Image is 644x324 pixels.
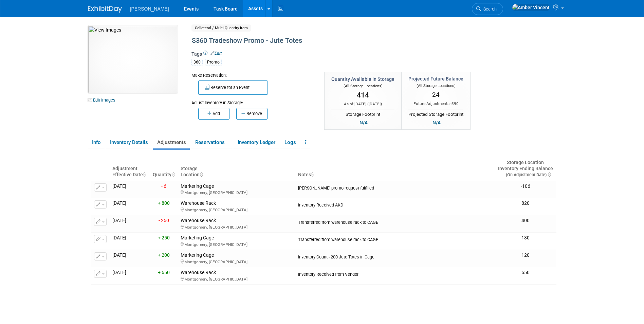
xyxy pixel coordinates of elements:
[331,83,394,89] div: (All Storage Locations)
[408,101,463,107] div: Future Adjustments:
[191,24,251,32] span: Collateral / Multi-Quantity Item
[357,119,370,126] div: N/A
[110,198,150,215] td: [DATE]
[198,80,268,95] button: Reserve for an Event
[181,224,293,230] div: Montgomery, [GEOGRAPHIC_DATA]
[472,3,503,15] a: Search
[181,258,293,265] div: Montgomery, [GEOGRAPHIC_DATA]
[357,91,369,99] span: 414
[181,218,293,230] div: Warehouse Rack
[191,137,232,148] a: Reservations
[110,181,150,198] td: [DATE]
[110,215,150,233] td: [DATE]
[408,75,463,82] div: Projected Future Balance
[481,6,497,12] span: Search
[181,252,293,265] div: Marketing Cage
[181,276,293,282] div: Montgomery, [GEOGRAPHIC_DATA]
[512,4,550,11] img: Amber Vincent
[158,235,170,240] span: + 250
[298,252,492,260] div: Inventory Count - 200 Jute Totes in Cage
[331,76,394,83] div: Quantity Available in Storage
[497,235,554,241] div: 130
[497,200,554,206] div: 820
[497,270,554,276] div: 650
[161,183,166,189] span: - 6
[497,183,554,190] div: -106
[181,241,293,247] div: Montgomery, [GEOGRAPHIC_DATA]
[191,59,203,66] div: 360
[189,35,500,47] div: S360 Tradeshow Promo - Jute Totes
[181,183,293,196] div: Marketing Cage
[191,95,314,106] div: Adjust Inventory in Storage:
[158,252,170,258] span: + 200
[191,51,500,70] div: Tags
[450,101,459,106] span: -390
[495,157,556,181] th: Storage LocationInventory Ending Balance (On Adjustment Date) : activate to sort column ascending
[106,137,152,148] a: Inventory Details
[236,108,268,120] button: Remove
[181,270,293,282] div: Warehouse Rack
[497,252,554,258] div: 120
[88,96,118,104] a: Edit Images
[181,200,293,213] div: Warehouse Rack
[181,189,293,195] div: Montgomery, [GEOGRAPHIC_DATA]
[178,157,295,181] th: Storage Location : activate to sort column ascending
[500,172,547,177] span: (On Adjustment Date)
[159,218,169,223] span: - 250
[88,25,178,93] img: View Images
[88,137,105,148] a: Info
[130,6,169,12] span: [PERSON_NAME]
[430,119,443,126] div: N/A
[298,183,492,191] div: [PERSON_NAME] promo request fulfilled
[150,157,178,181] th: Quantity : activate to sort column ascending
[181,206,293,213] div: Montgomery, [GEOGRAPHIC_DATA]
[110,233,150,250] td: [DATE]
[198,108,229,120] button: Add
[497,218,554,224] div: 400
[280,137,300,148] a: Logs
[110,250,150,267] td: [DATE]
[298,270,492,277] div: Inventory Received from Vendor
[331,101,394,107] div: As of [DATE] ( )
[298,218,492,225] div: Transferred from warehouse rack to CAGE
[110,157,150,181] th: Adjustment Effective Date : activate to sort column ascending
[234,137,279,148] a: Inventory Ledger
[408,109,463,118] div: Projected Storage Footprint
[210,51,222,56] a: Edit
[298,200,492,208] div: Inventory Received AKD
[88,6,122,13] img: ExhibitDay
[158,200,170,206] span: + 800
[369,102,381,106] span: [DATE]
[205,59,222,66] div: Promo
[295,157,495,181] th: Notes : activate to sort column ascending
[153,137,190,148] a: Adjustments
[432,91,440,98] span: 24
[331,109,394,118] div: Storage Footprint
[110,267,150,284] td: [DATE]
[181,235,293,247] div: Marketing Cage
[298,235,492,242] div: Transferred from warehouse rack to CAGE
[408,82,463,89] div: (All Storage Locations)
[158,270,170,275] span: + 650
[191,72,314,78] div: Make Reservation:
